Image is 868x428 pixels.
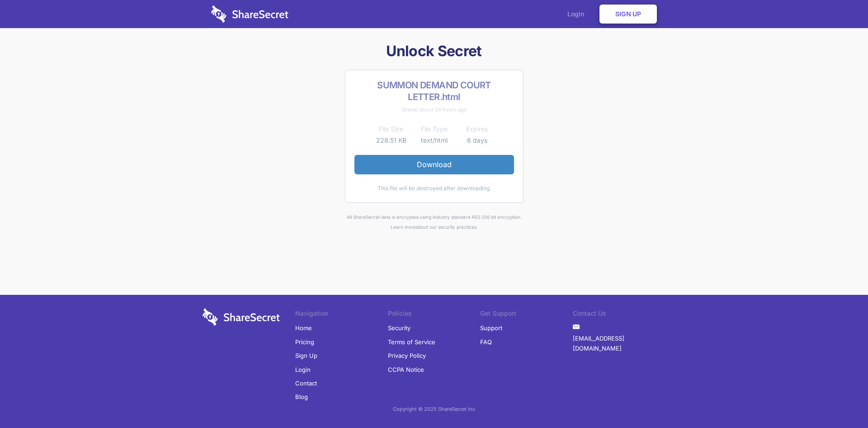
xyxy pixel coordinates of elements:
li: Policies [388,308,481,321]
h1: Unlock Secret [199,42,669,61]
img: logo-wordmark-white-trans-d4663122ce5f474addd5e946df7df03e33cb6a1c49d2221995e7729f52c070b2.svg [203,308,280,326]
div: This file will be destroyed after downloading. [354,183,514,193]
a: Terms of Service [388,335,435,349]
a: Blog [295,390,308,404]
th: File Size [370,124,413,135]
li: Contact Us [573,308,665,321]
a: Home [295,321,312,335]
a: [EMAIL_ADDRESS][DOMAIN_NAME] [573,332,665,356]
td: 228.51 KB [370,135,413,146]
a: FAQ [480,335,492,349]
td: 6 days [456,135,499,146]
td: text/html [413,135,456,146]
a: Security [388,321,410,335]
a: Login [295,363,311,376]
a: Download [354,155,514,174]
a: Support [480,321,502,335]
a: CCPA Notice [388,363,424,376]
div: All ShareSecret data is encrypted using industry standard AES 256 bit encryption. about our secur... [199,212,669,232]
li: Navigation [295,308,388,321]
a: Pricing [295,335,314,349]
h2: SUMMON DEMAND COURT LETTER.html [354,79,514,103]
a: Learn more [391,224,416,230]
a: Sign Up [295,349,317,362]
a: Privacy Policy [388,349,426,362]
th: Expires [456,124,499,135]
th: File Type [413,124,456,135]
iframe: Drift Widget Chat Controller [823,383,857,417]
a: Contact [295,376,317,390]
a: Sign Up [599,5,657,24]
img: logo-wordmark-white-trans-d4663122ce5f474addd5e946df7df03e33cb6a1c49d2221995e7729f52c070b2.svg [211,5,288,23]
li: Get Support [480,308,573,321]
div: Shared about 24 hours ago [354,105,514,115]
